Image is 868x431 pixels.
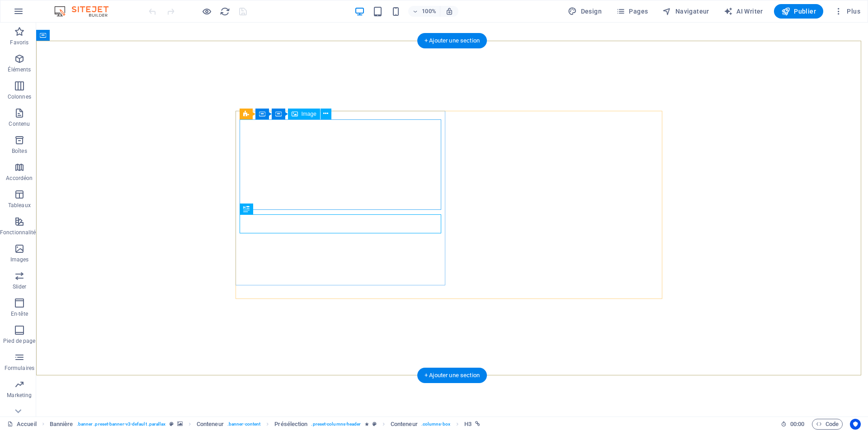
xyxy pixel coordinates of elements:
p: Marketing [7,392,32,399]
button: Design [564,4,605,19]
span: AI Writer [724,7,763,16]
p: Pied de page [3,337,35,345]
h6: 100% [422,6,436,17]
span: . banner-content [227,419,260,430]
p: Accordéon [6,175,33,182]
span: Code [816,419,839,430]
p: Slider [13,283,27,290]
p: Tableaux [8,202,31,209]
i: Cet élément est une présélection personnalisable. [170,422,174,426]
span: Cliquez pour sélectionner. Double-cliquez pour modifier. [391,419,418,430]
p: Images [10,256,29,263]
p: Boîtes [12,147,27,155]
button: Publier [774,4,823,19]
p: Favoris [10,39,28,46]
button: Usercentrics [850,419,861,430]
i: Actualiser la page [220,6,230,17]
span: Cliquez pour sélectionner. Double-cliquez pour modifier. [50,419,73,430]
nav: breadcrumb [50,419,480,430]
div: + Ajouter une section [417,368,487,383]
span: Image [302,111,316,117]
i: Cet élément contient une animation. [365,422,369,426]
span: Navigateur [662,7,709,16]
span: . banner .preset-banner-v3-default .parallax [77,419,166,430]
span: Plus [834,7,860,16]
button: Code [812,419,843,430]
span: . preset-columns-header [311,419,361,430]
button: Plus [830,4,864,19]
i: Cet élément a un lien. [475,422,480,426]
span: Design [568,7,602,16]
button: reload [219,6,230,17]
span: Cliquez pour sélectionner. Double-cliquez pour modifier. [464,419,472,430]
span: 00 00 [790,419,804,430]
i: Cet élément est une présélection personnalisable. [373,422,377,426]
span: : [797,421,798,427]
p: Éléments [8,66,31,73]
p: Contenu [9,120,30,128]
div: Design (Ctrl+Alt+Y) [564,4,605,19]
i: Cet élément contient un arrière-plan. [177,422,183,426]
h6: Durée de la session [781,419,805,430]
span: Pages [616,7,648,16]
button: AI Writer [720,4,767,19]
span: . columns-box [421,419,450,430]
button: Pages [613,4,651,19]
span: Cliquez pour sélectionner. Double-cliquez pour modifier. [274,419,307,430]
p: En-tête [11,310,28,317]
div: + Ajouter une section [417,33,487,48]
span: Publier [781,7,816,16]
button: Cliquez ici pour quitter le mode Aperçu et poursuivre l'édition. [201,6,212,17]
button: Navigateur [659,4,712,19]
p: Colonnes [8,93,31,100]
p: Formulaires [5,365,34,372]
button: 100% [408,6,440,17]
img: Editor Logo [52,6,120,17]
a: Cliquez pour annuler la sélection. Double-cliquez pour ouvrir Pages. [7,419,37,430]
span: Cliquez pour sélectionner. Double-cliquez pour modifier. [197,419,224,430]
i: Lors du redimensionnement, ajuster automatiquement le niveau de zoom en fonction de l'appareil sé... [445,7,453,15]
